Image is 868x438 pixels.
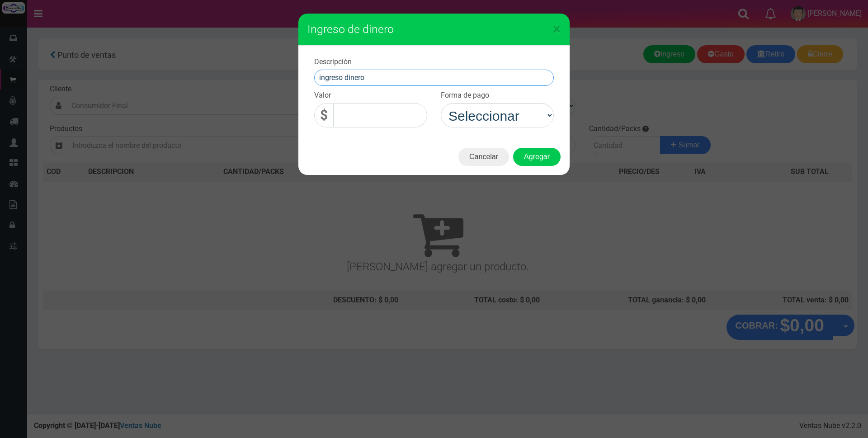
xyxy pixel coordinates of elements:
label: Valor [314,90,331,101]
label: Forma de pago [441,90,489,101]
button: Agregar [513,148,561,166]
h3: Ingreso de dinero [307,23,561,36]
span: × [553,20,561,38]
strong: $ [320,107,328,123]
button: Close [553,22,561,36]
button: Cancelar [458,148,509,166]
label: Descripción [314,57,352,67]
